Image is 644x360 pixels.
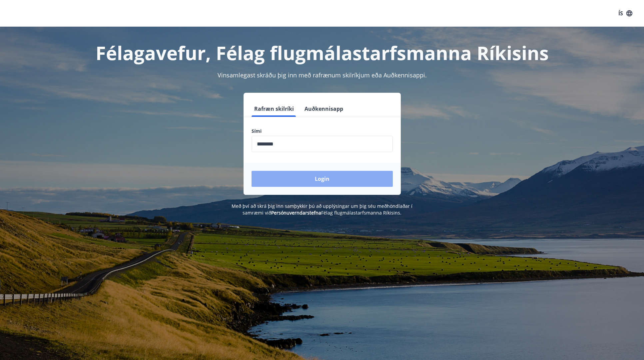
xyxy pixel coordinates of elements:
[90,40,554,65] h1: Félagavefur, Félag flugmálastarfsmanna Ríkisins
[252,128,393,134] label: Sími
[615,7,636,19] button: ÍS
[218,71,427,79] span: Vinsamlegast skráðu þig inn með rafrænum skilríkjum eða Auðkennisappi.
[302,101,346,117] button: Auðkennisapp
[271,210,321,216] a: Persónuverndarstefna
[252,101,297,117] button: Rafræn skilríki
[232,203,412,216] span: Með því að skrá þig inn samþykkir þú að upplýsingar um þig séu meðhöndlaðar í samræmi við Félag f...
[252,171,393,187] button: Login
